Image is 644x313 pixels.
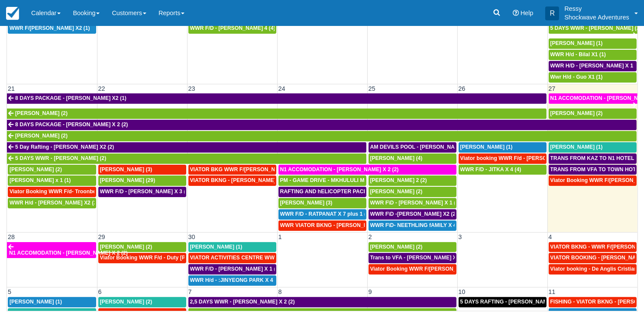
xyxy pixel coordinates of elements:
[7,142,366,153] a: 5 Day Rafting - [PERSON_NAME] X2 (2)
[97,85,106,92] span: 22
[370,266,491,272] span: Viator Booking WWR F/[PERSON_NAME] X 2 (2)
[190,255,345,261] span: VIATOR ACTIVITIES CENTRE WWR - [PERSON_NAME] X 1 (1)
[550,110,603,116] span: [PERSON_NAME] (2)
[100,244,152,250] span: [PERSON_NAME] (2)
[369,153,456,164] a: [PERSON_NAME] (4)
[549,153,637,164] a: TRANS FROM KAZ TO N1 HOTEL -NTAYLOR [PERSON_NAME] X2 (2)
[7,120,637,130] a: 8 DAYS PACKAGE - [PERSON_NAME] X 2 (2)
[97,288,103,295] span: 6
[548,288,557,295] span: 11
[190,166,347,172] span: VIATOR BKG WWR F/[PERSON_NAME] [PERSON_NAME] 2 (2)
[460,155,584,161] span: Viator booking WWR F/d - [PERSON_NAME] 3 (3)
[278,209,366,220] a: WWR F/D - RATPANAT X 7 plus 1 (8)
[370,211,458,217] span: WWR F\D -[PERSON_NAME] X2 (2)
[460,166,521,172] span: WWR F/D - JITKA X 4 (4)
[549,93,638,104] a: N1 ACCOMODATION - [PERSON_NAME] X 2 (2)
[10,200,98,206] span: WWR H/d - [PERSON_NAME] X2 (2)
[370,244,423,250] span: [PERSON_NAME] (2)
[10,188,171,195] span: Viator Booking WWR F/d- Troonbeeckx, [PERSON_NAME] 11 (9)
[513,10,519,16] i: Help
[98,242,186,252] a: [PERSON_NAME] (2)
[15,133,68,139] span: [PERSON_NAME] (2)
[8,187,96,197] a: Viator Booking WWR F/d- Troonbeeckx, [PERSON_NAME] 11 (9)
[188,176,276,186] a: VIATOR BKNG - [PERSON_NAME] 2 (2)
[15,121,128,128] span: 8 DAYS PACKAGE - [PERSON_NAME] X 2 (2)
[549,72,637,83] a: Wwr H/d - Guo X1 (1)
[100,188,191,195] span: WWR F/D - [PERSON_NAME] X 3 (3)
[459,297,547,307] a: 5 DAYS RAFTING - [PERSON_NAME] X 2 (4)
[370,200,461,206] span: WWR F\D - [PERSON_NAME] X 1 (2)
[98,297,186,307] a: [PERSON_NAME] (2)
[278,220,366,231] a: WWR VIATOR BKNG - [PERSON_NAME] 2 (2)
[190,277,281,283] span: WWR H/d - :JINYEONG PARK X 4 (4)
[370,188,423,195] span: [PERSON_NAME] (2)
[521,10,534,16] span: Help
[97,233,106,240] span: 29
[278,85,286,92] span: 24
[549,165,637,175] a: TRANS FROM VFA TO TOWN HOTYELS - [PERSON_NAME] X 2 (2)
[368,288,373,295] span: 9
[190,244,243,250] span: [PERSON_NAME] (1)
[368,85,376,92] span: 25
[549,264,637,275] a: Viator booking - De Anglis Cristiano X1 (1)
[7,153,366,164] a: 5 DAYS WWR - [PERSON_NAME] (2)
[460,299,570,305] span: 5 DAYS RAFTING - [PERSON_NAME] X 2 (4)
[550,25,641,31] span: 5 DAYS WWR - [PERSON_NAME] (2)
[369,220,456,231] a: WWR F\D- NEETHLING fAMILY X 4 (5)
[369,242,456,252] a: [PERSON_NAME] (2)
[550,51,606,57] span: WWR H/d - Bilal X1 (1)
[278,165,456,175] a: N1 ACCOMODATION - [PERSON_NAME] X 2 (2)
[7,233,16,240] span: 28
[15,155,106,161] span: 5 DAYS WWR - [PERSON_NAME] (2)
[369,209,456,220] a: WWR F\D -[PERSON_NAME] X2 (2)
[188,288,193,295] span: 7
[7,288,12,295] span: 5
[8,297,96,307] a: [PERSON_NAME] (1)
[188,253,276,263] a: VIATOR ACTIVITIES CENTRE WWR - [PERSON_NAME] X 1 (1)
[7,109,547,119] a: [PERSON_NAME] (2)
[280,188,444,195] span: RAFTING AND hELICOPTER PACKAGE - [PERSON_NAME] X1 (1)
[98,253,186,263] a: Viator Booking WWR F/d - Duty [PERSON_NAME] 2 (2)
[369,253,456,263] a: Trans to VFA - [PERSON_NAME] X 2 (2)
[8,176,96,186] a: [PERSON_NAME] x 1 (1)
[100,177,155,183] span: [PERSON_NAME] (29)
[550,40,603,46] span: [PERSON_NAME] (1)
[190,177,288,183] span: VIATOR BKNG - [PERSON_NAME] 2 (2)
[280,177,395,183] span: PM - GAME DRIVE - MKHULULI MOYO X1 (28)
[10,166,62,172] span: [PERSON_NAME] (2)
[8,165,96,175] a: [PERSON_NAME] (2)
[7,242,96,259] a: N1 ACCOMODATION - [PERSON_NAME] X 2 (2)
[370,144,482,150] span: AM DEVILS POOL - [PERSON_NAME] X 2 (2)
[564,13,629,22] p: Shockwave Adventures
[280,166,399,172] span: N1 ACCOMODATION - [PERSON_NAME] X 2 (2)
[8,198,96,208] a: WWR H/d - [PERSON_NAME] X2 (2)
[278,187,366,197] a: RAFTING AND hELICOPTER PACKAGE - [PERSON_NAME] X1 (1)
[190,266,281,272] span: WWR F/D - [PERSON_NAME] X 1 (1)
[278,198,366,208] a: [PERSON_NAME] (3)
[100,299,152,305] span: [PERSON_NAME] (2)
[370,222,465,228] span: WWR F\D- NEETHLING fAMILY X 4 (5)
[458,85,466,92] span: 26
[549,38,637,49] a: [PERSON_NAME] (1)
[278,176,366,186] a: PM - GAME DRIVE - MKHULULI MOYO X1 (28)
[545,6,559,20] div: R
[100,255,237,261] span: Viator Booking WWR F/d - Duty [PERSON_NAME] 2 (2)
[15,95,126,101] span: 8 DAYS PACKAGE - [PERSON_NAME] X2 (1)
[98,176,186,186] a: [PERSON_NAME] (29)
[15,144,114,150] span: 5 Day Rafting - [PERSON_NAME] X2 (2)
[188,85,196,92] span: 23
[7,131,637,141] a: [PERSON_NAME] (2)
[7,85,16,92] span: 21
[548,233,553,240] span: 4
[458,288,466,295] span: 10
[98,165,186,175] a: [PERSON_NAME] (3)
[370,177,427,183] span: [PERSON_NAME] 2 (2)
[190,25,275,31] span: WWR F/D - [PERSON_NAME] 4 (4)
[369,264,456,275] a: Viator Booking WWR F/[PERSON_NAME] X 2 (2)
[564,4,629,13] p: Ressy
[549,142,637,153] a: [PERSON_NAME] (1)
[549,297,637,307] a: FISHING - VIATOR BKNG - [PERSON_NAME] 2 (2)
[549,109,637,119] a: [PERSON_NAME] (2)
[188,264,276,275] a: WWR F/D - [PERSON_NAME] X 1 (1)
[369,187,456,197] a: [PERSON_NAME] (2)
